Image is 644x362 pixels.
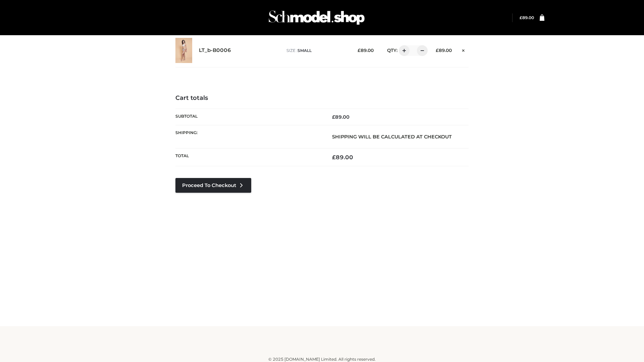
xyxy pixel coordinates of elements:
[380,45,425,56] div: QTY:
[520,15,534,20] bdi: 89.00
[175,95,469,102] h4: Cart totals
[175,38,192,63] img: LT_b-B0006 - SMALL
[332,114,350,120] bdi: 89.00
[175,148,322,166] th: Total
[332,134,452,140] strong: Shipping will be calculated at checkout
[332,154,336,161] span: £
[436,48,439,53] span: £
[175,109,322,125] th: Subtotal
[175,178,251,193] a: Proceed to Checkout
[358,48,361,53] span: £
[199,47,231,54] a: LT_b-B0006
[286,48,347,54] p: size :
[175,125,322,148] th: Shipping:
[332,114,335,120] span: £
[332,154,353,161] bdi: 89.00
[520,15,534,20] a: £89.00
[266,4,367,31] img: Schmodel Admin 964
[358,48,374,53] bdi: 89.00
[520,15,522,20] span: £
[459,45,469,54] a: Remove this item
[298,48,312,53] span: SMALL
[436,48,452,53] bdi: 89.00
